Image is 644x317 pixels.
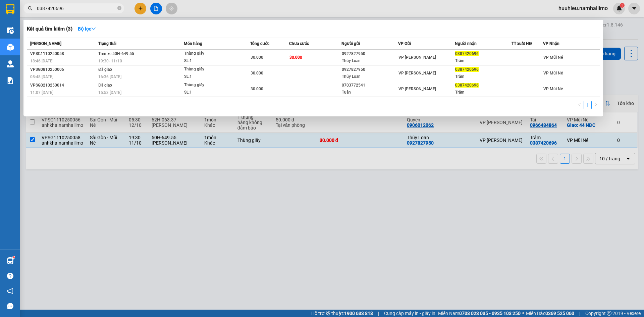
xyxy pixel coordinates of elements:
span: 11:07 [DATE] [30,90,53,95]
img: warehouse-icon [7,257,14,264]
span: 30.000 [251,55,263,60]
div: VPSG0810250006 [30,66,96,73]
div: Thùng giấy [184,50,234,57]
span: Tổng cước [250,41,269,46]
div: SL: 1 [184,89,234,96]
span: VP Nhận [543,41,559,46]
span: 0387420696 [455,67,479,72]
span: notification [7,288,13,294]
span: VP Mũi Né [543,71,563,75]
img: warehouse-icon [7,44,14,51]
span: 16:36 [DATE] [98,74,121,79]
div: 0927827950 [342,50,398,57]
span: Người gửi [341,41,360,46]
span: 30.000 [251,71,263,75]
span: Đã giao [98,83,112,88]
span: message [7,303,13,309]
span: VP Mũi Né [543,55,563,60]
span: TC: [64,35,73,42]
span: 0387420696 [455,51,479,56]
span: close-circle [117,5,121,12]
span: 0387420696 [455,83,479,88]
span: [PERSON_NAME] [30,41,61,46]
div: 0906012062 [6,30,59,39]
span: CR : [5,48,15,55]
span: 15:53 [DATE] [98,90,121,95]
div: VP [PERSON_NAME] [6,6,59,22]
li: Previous Page [576,101,584,109]
span: right [594,103,598,107]
span: Món hàng [184,41,202,46]
span: close-circle [117,6,121,10]
img: logo-vxr [6,4,14,14]
div: SL: 1 [184,73,234,81]
input: Tìm tên, số ĐT hoặc mã đơn [37,5,116,12]
h3: Kết quả tìm kiếm ( 3 ) [27,25,72,33]
div: Thùng giấy [184,66,234,73]
button: right [592,101,600,109]
div: Quyên [6,22,59,30]
div: 50.000 [5,47,60,55]
img: warehouse-icon [7,27,14,34]
span: Trên xe 50H-649.55 [98,51,134,56]
span: VP [PERSON_NAME] [398,55,436,60]
div: VPSG1110250058 [30,50,96,57]
div: SL: 1 [184,57,234,65]
div: Trâm [455,89,511,96]
button: Bộ lọcdown [72,23,101,34]
img: solution-icon [7,77,14,84]
span: VP [PERSON_NAME] [398,87,436,91]
span: TT xuất HĐ [512,41,532,46]
div: 0927827950 [342,66,398,73]
div: Tài [64,14,118,22]
span: left [578,103,582,107]
div: 0703772541 [342,82,398,89]
span: 30.000 [289,55,302,60]
span: VP [PERSON_NAME] [398,71,436,75]
span: VP Mũi Né [543,87,563,91]
div: Trâm [455,73,511,80]
span: 30.000 [251,87,263,91]
span: 08:48 [DATE] [30,74,53,79]
button: left [576,101,584,109]
li: 1 [584,101,592,109]
div: Thúy Loan [342,57,398,64]
sup: 1 [13,256,15,258]
li: Next Page [592,101,600,109]
span: Đã giao [98,67,112,72]
span: search [28,6,33,11]
div: Trâm [455,57,511,64]
strong: Bộ lọc [78,26,96,32]
span: Trạng thái [98,41,116,46]
span: question-circle [7,273,13,279]
span: 19:30 - 11/10 [98,59,122,63]
span: Người nhận [455,41,477,46]
span: Chưa cước [289,41,309,46]
img: warehouse-icon [7,60,14,67]
div: VP Mũi Né [64,6,118,14]
span: 44 NĐC [73,31,108,43]
div: Tuấn [342,89,398,96]
span: 18:46 [DATE] [30,59,53,63]
div: Thùng giấy [184,82,234,89]
span: down [91,27,96,31]
div: VPSG0210250014 [30,82,96,89]
span: VP Gửi [398,41,411,46]
span: Nhận: [64,6,80,13]
div: 0966484864 [64,22,118,31]
div: Thúy Loan [342,73,398,80]
span: Gửi: [6,6,16,13]
a: 1 [584,101,591,109]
